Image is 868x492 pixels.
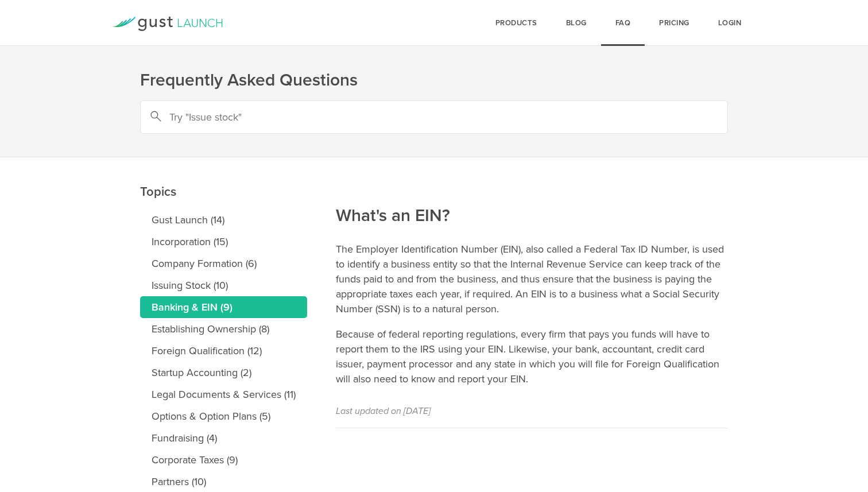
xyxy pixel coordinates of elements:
[140,405,307,427] a: Options & Option Plans (5)
[140,100,728,134] input: Try "Issue stock"
[336,127,728,227] h2: What's an EIN?
[336,327,728,386] p: Because of federal reporting regulations, every firm that pays you funds will have to report them...
[336,404,728,419] p: Last updated on [DATE]
[140,362,307,383] a: Startup Accounting (2)
[140,209,307,231] a: Gust Launch (14)
[140,296,307,318] a: Banking & EIN (9)
[140,383,307,405] a: Legal Documents & Services (11)
[140,253,307,274] a: Company Formation (6)
[140,340,307,362] a: Foreign Qualification (12)
[336,242,728,316] p: The Employer Identification Number (EIN), also called a Federal Tax ID Number, is used to identif...
[140,318,307,340] a: Establishing Ownership (8)
[140,427,307,449] a: Fundraising (4)
[140,103,307,203] h2: Topics
[140,274,307,296] a: Issuing Stock (10)
[140,231,307,253] a: Incorporation (15)
[140,449,307,471] a: Corporate Taxes (9)
[140,69,728,92] h1: Frequently Asked Questions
